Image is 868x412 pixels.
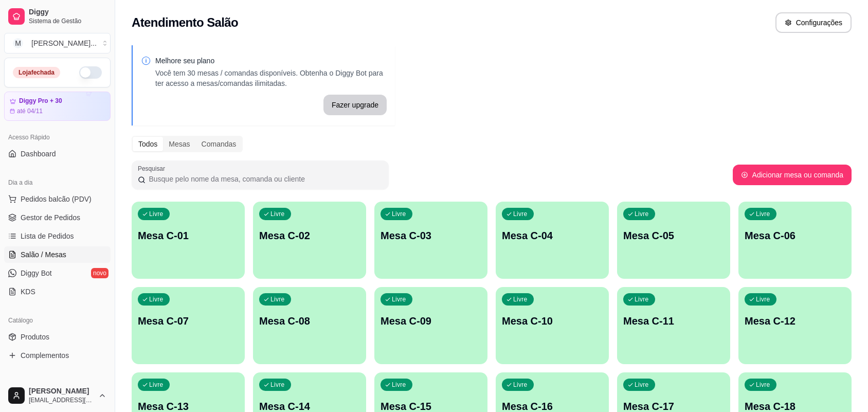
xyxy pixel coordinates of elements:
[21,268,52,278] span: Diggy Bot
[617,202,730,279] button: LivreMesa C-05
[21,332,49,342] span: Produtos
[21,212,80,223] span: Gestor de Pedidos
[21,286,35,297] span: KDS
[775,12,852,33] button: Configurações
[132,202,245,279] button: LivreMesa C-01
[513,381,528,389] p: Livre
[381,228,481,243] p: Mesa C-03
[21,194,92,204] span: Pedidos balcão (PDV)
[29,17,106,25] span: Sistema de Gestão
[253,202,366,279] button: LivreMesa C-02
[21,149,56,159] span: Dashboard
[259,314,360,328] p: Mesa C-08
[155,68,387,88] p: Você tem 30 mesas / comandas disponíveis. Obtenha o Diggy Bot para ter acesso a mesas/comandas il...
[19,97,62,105] article: Diggy Pro + 30
[4,209,111,226] a: Gestor de Pedidos
[21,231,74,241] span: Lista de Pedidos
[4,265,111,281] a: Diggy Botnovo
[29,396,94,404] span: [EMAIL_ADDRESS][DOMAIN_NAME]
[635,210,649,218] p: Livre
[756,381,770,389] p: Livre
[196,137,242,151] div: Comandas
[392,210,406,218] p: Livre
[4,329,111,345] a: Produtos
[155,56,387,66] p: Melhore seu plano
[79,66,102,79] button: Alterar Status
[4,312,111,329] div: Catálogo
[4,4,111,29] a: DiggySistema de Gestão
[496,202,609,279] button: LivreMesa C-04
[502,314,603,328] p: Mesa C-10
[4,92,111,121] a: Diggy Pro + 30até 04/11
[745,314,845,328] p: Mesa C-12
[733,165,852,185] button: Adicionar mesa ou comanda
[756,295,770,303] p: Livre
[635,381,649,389] p: Livre
[738,287,852,364] button: LivreMesa C-12
[149,295,164,303] p: Livre
[163,137,195,151] div: Mesas
[635,295,649,303] p: Livre
[4,228,111,244] a: Lista de Pedidos
[745,228,845,243] p: Mesa C-06
[138,228,239,243] p: Mesa C-01
[513,210,528,218] p: Livre
[149,381,164,389] p: Livre
[270,381,285,389] p: Livre
[29,387,94,396] span: [PERSON_NAME]
[738,202,852,279] button: LivreMesa C-06
[146,174,383,184] input: Pesquisar
[138,164,169,173] label: Pesquisar
[270,295,285,303] p: Livre
[323,95,387,115] button: Fazer upgrade
[17,107,43,115] article: até 04/11
[513,295,528,303] p: Livre
[133,137,163,151] div: Todos
[138,314,239,328] p: Mesa C-07
[13,67,60,78] div: Loja fechada
[13,38,23,48] span: M
[21,350,69,361] span: Complementos
[381,314,481,328] p: Mesa C-09
[149,210,164,218] p: Livre
[392,295,406,303] p: Livre
[253,287,366,364] button: LivreMesa C-08
[617,287,730,364] button: LivreMesa C-11
[4,129,111,146] div: Acesso Rápido
[132,14,238,31] h2: Atendimento Salão
[756,210,770,218] p: Livre
[4,174,111,191] div: Dia a dia
[4,146,111,162] a: Dashboard
[4,283,111,300] a: KDS
[496,287,609,364] button: LivreMesa C-10
[392,381,406,389] p: Livre
[374,287,487,364] button: LivreMesa C-09
[29,8,106,17] span: Diggy
[4,246,111,263] a: Salão / Mesas
[259,228,360,243] p: Mesa C-02
[31,38,97,48] div: [PERSON_NAME] ...
[374,202,487,279] button: LivreMesa C-03
[132,287,245,364] button: LivreMesa C-07
[270,210,285,218] p: Livre
[4,347,111,364] a: Complementos
[4,33,111,53] button: Select a team
[623,314,724,328] p: Mesa C-11
[502,228,603,243] p: Mesa C-04
[4,191,111,207] button: Pedidos balcão (PDV)
[4,383,111,408] button: [PERSON_NAME][EMAIL_ADDRESS][DOMAIN_NAME]
[623,228,724,243] p: Mesa C-05
[21,249,66,260] span: Salão / Mesas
